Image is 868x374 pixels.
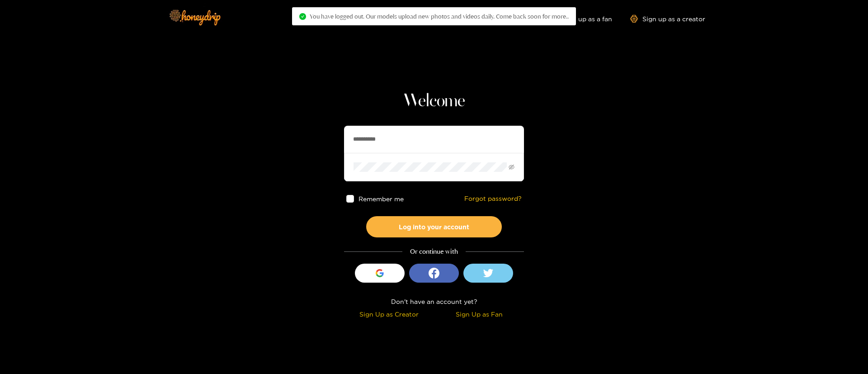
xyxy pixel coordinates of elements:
span: You have logged out. Our models upload new photos and videos daily. Come back soon for more.. [310,13,569,20]
span: check-circle [299,13,306,20]
div: Sign Up as Fan [436,309,522,319]
h1: Welcome [344,90,524,112]
a: Sign up as a fan [550,15,612,23]
div: Sign Up as Creator [346,309,432,319]
span: eye-invisible [509,164,514,170]
span: Remember me [359,195,404,202]
div: Don't have an account yet? [344,296,524,307]
button: Log into your account [366,216,502,237]
div: Or continue with [344,246,524,257]
a: Forgot password? [464,195,522,203]
a: Sign up as a creator [630,15,705,23]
